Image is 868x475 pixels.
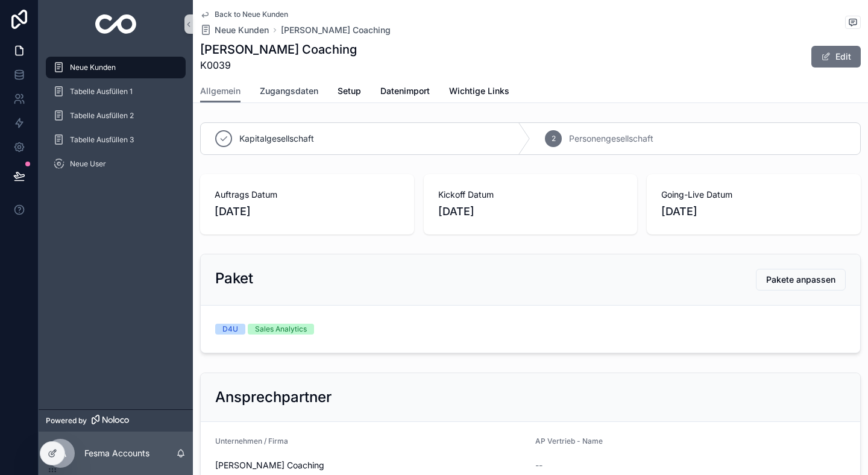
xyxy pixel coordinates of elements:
a: Powered by [39,409,193,432]
span: Allgemein [200,85,241,97]
span: Zugangsdaten [260,85,318,97]
span: Kapitalgesellschaft [239,133,314,145]
div: scrollable content [39,48,193,190]
a: Neue User [46,153,186,175]
span: AP Vertrieb - Name [535,436,603,445]
span: Tabelle Ausfüllen 3 [70,135,134,145]
span: Back to Neue Kunden [215,10,288,19]
span: K0039 [200,58,357,72]
span: Unternehmen / Firma [215,436,288,445]
button: Edit [811,46,861,68]
span: Wichtige Links [449,85,509,97]
a: Back to Neue Kunden [200,10,288,19]
button: Pakete anpassen [756,269,846,291]
span: [PERSON_NAME] Coaching [215,459,526,471]
span: Auftrags Datum [215,189,400,201]
span: Datenimport [380,85,430,97]
span: Tabelle Ausfüllen 2 [70,111,134,121]
span: Neue User [70,159,106,169]
a: Tabelle Ausfüllen 3 [46,129,186,151]
a: Neue Kunden [46,57,186,78]
span: -- [535,459,542,471]
span: Going-Live Datum [661,189,846,201]
span: Kickoff Datum [438,189,623,201]
h2: Ansprechpartner [215,388,332,407]
span: Neue Kunden [70,63,116,72]
img: App logo [95,14,137,34]
span: Pakete anpassen [766,274,835,286]
span: [DATE] [215,203,400,220]
a: Wichtige Links [449,80,509,104]
span: 2 [552,134,556,143]
a: Tabelle Ausfüllen 1 [46,81,186,102]
a: Setup [338,80,361,104]
a: Tabelle Ausfüllen 2 [46,105,186,127]
span: [DATE] [438,203,623,220]
h2: Paket [215,269,253,288]
a: [PERSON_NAME] Coaching [281,24,391,36]
span: Tabelle Ausfüllen 1 [70,87,133,96]
a: Datenimport [380,80,430,104]
span: Personengesellschaft [569,133,653,145]
p: Fesma Accounts [84,447,149,459]
span: Neue Kunden [215,24,269,36]
a: Zugangsdaten [260,80,318,104]
span: Setup [338,85,361,97]
div: Sales Analytics [255,324,307,335]
a: Allgemein [200,80,241,103]
h1: [PERSON_NAME] Coaching [200,41,357,58]
a: Neue Kunden [200,24,269,36]
div: D4U [222,324,238,335]
span: Powered by [46,416,87,426]
span: [DATE] [661,203,846,220]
